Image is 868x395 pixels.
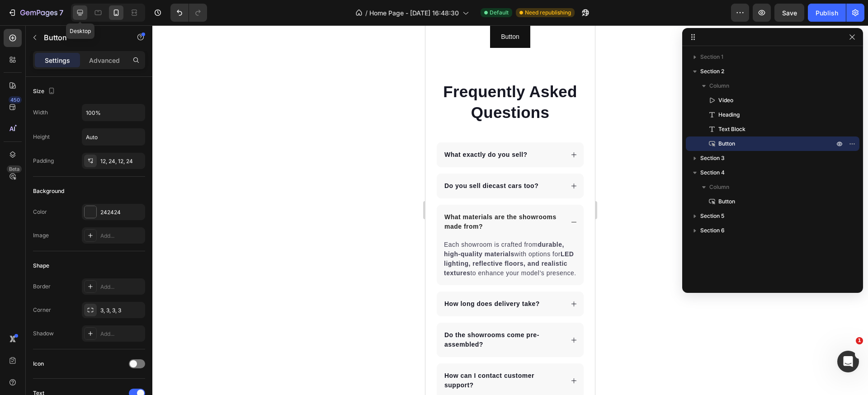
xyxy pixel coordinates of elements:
span: / [365,8,368,18]
p: Settings [45,56,70,65]
div: Padding [33,157,54,165]
input: Auto [82,104,145,121]
span: Section 2 [700,67,724,76]
div: 12, 24, 12, 24 [100,157,143,165]
iframe: Intercom live chat [837,351,859,372]
span: Section 4 [700,168,725,177]
div: Beta [7,165,22,173]
span: Button [718,197,735,206]
span: Heading [718,110,740,119]
div: Shadow [33,329,54,338]
div: Icon [33,360,44,368]
button: Publish [808,4,846,22]
div: Image [33,231,49,240]
span: Section 3 [700,154,725,163]
div: Publish [816,8,838,18]
div: Add... [100,232,143,240]
span: Save [782,9,797,17]
div: Color [33,208,47,216]
span: Column [709,183,729,192]
button: 7 [4,4,67,22]
div: Border [33,282,51,291]
div: Corner [33,306,51,314]
div: Add... [100,330,143,338]
iframe: Design area [425,25,595,395]
span: Section 6 [700,226,725,235]
div: 450 [9,96,22,103]
span: Home Page - [DATE] 16:48:30 [369,8,459,18]
span: Need republishing [525,9,571,17]
span: Section 5 [700,212,724,221]
span: Button [718,139,735,148]
div: Background [33,187,64,195]
div: 242424 [100,208,143,216]
p: Button [44,32,121,43]
div: Height [33,133,50,141]
span: 1 [856,337,863,344]
div: Undo/Redo [170,4,207,22]
p: 7 [59,7,63,18]
div: Add... [100,283,143,291]
input: Auto [82,129,145,145]
div: Shape [33,262,49,270]
button: Save [774,4,804,22]
span: Text Block [718,125,745,134]
div: 3, 3, 3, 3 [100,306,143,315]
span: Video [718,96,733,105]
div: Width [33,108,48,117]
span: Column [709,81,729,90]
div: Size [33,85,57,98]
span: Default [490,9,509,17]
p: Advanced [89,56,120,65]
span: Section 1 [700,52,723,61]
